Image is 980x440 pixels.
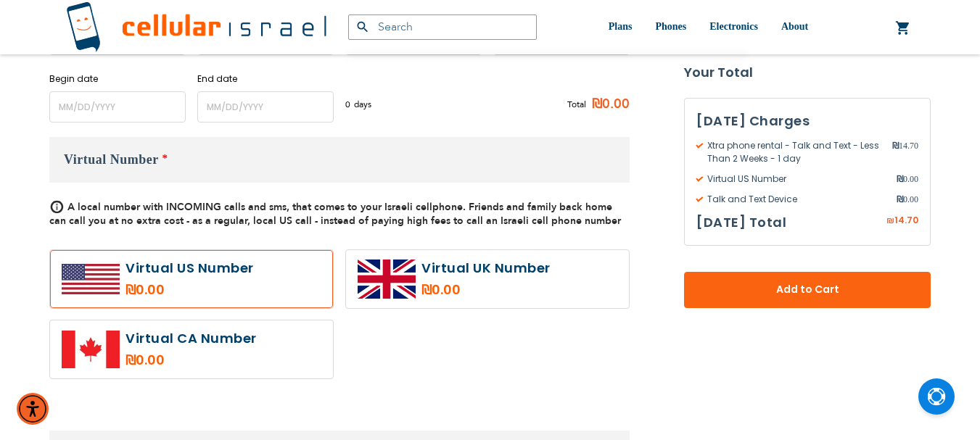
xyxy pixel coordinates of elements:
[49,72,186,86] label: Begin date
[64,152,159,167] span: Virtual Number
[49,200,621,228] span: A local number with INCOMING calls and sms, that comes to your Israeli cellphone. Friends and fam...
[655,21,686,32] span: Phones
[17,393,49,425] div: Accessibility Menu
[892,139,899,152] span: ₪
[696,173,897,186] span: Virtual US Number
[66,1,326,53] img: Cellular Israel Logo
[897,193,918,206] span: 0.00
[348,14,537,40] input: Search
[781,21,808,32] span: About
[567,98,586,111] span: Total
[696,110,918,132] h3: [DATE] Charges
[894,214,918,226] span: 14.70
[609,21,633,32] span: Plans
[49,91,186,123] input: MM/DD/YYYY
[684,62,931,83] strong: Your Total
[197,72,334,86] label: End date
[345,98,354,111] span: 0
[897,193,903,206] span: ₪
[897,173,918,186] span: 0.00
[897,173,903,186] span: ₪
[696,193,897,206] span: Talk and Text Device
[197,91,334,123] input: MM/DD/YYYY
[586,94,630,115] span: ₪0.00
[892,139,918,165] span: 14.70
[732,283,883,298] span: Add to Cart
[684,272,931,308] button: Add to Cart
[354,98,371,111] span: days
[696,139,892,165] span: Xtra phone rental - Talk and Text - Less Than 2 Weeks - 1 day
[709,21,758,32] span: Electronics
[886,215,894,228] span: ₪
[696,212,786,233] h3: [DATE] Total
